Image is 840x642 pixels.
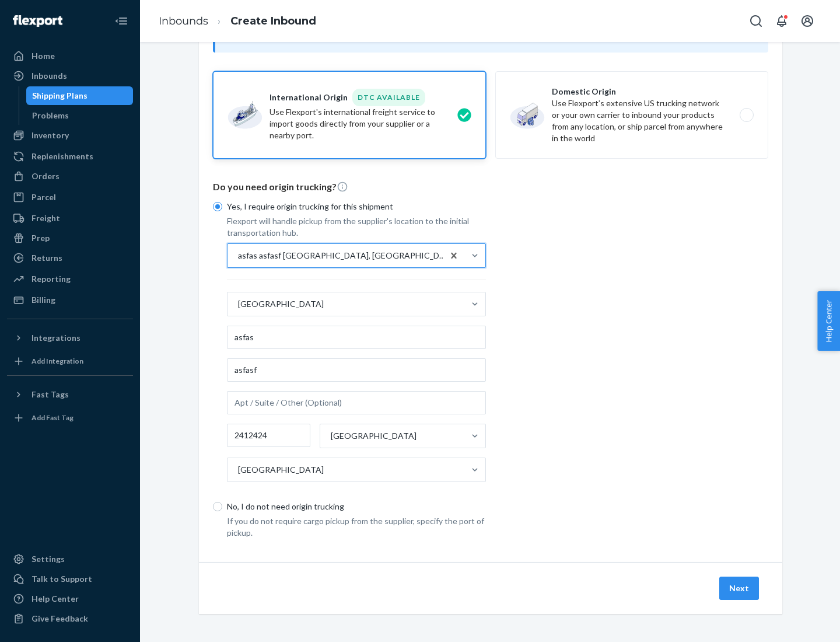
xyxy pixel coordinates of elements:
div: Give Feedback [32,613,88,624]
a: Problems [26,106,134,125]
input: Yes, I require origin trucking for this shipment [213,202,222,211]
p: Do you need origin trucking? [213,180,768,194]
a: Returns [7,249,133,267]
a: Create Inbound [230,15,316,27]
p: Flexport will handle pickup from the supplier's location to the initial transportation hub. [227,215,486,239]
a: Talk to Support [7,570,133,588]
div: Reporting [32,273,71,285]
img: Flexport logo [13,15,62,27]
div: Prep [32,232,50,244]
a: Home [7,47,133,65]
a: Freight [7,209,133,228]
div: [GEOGRAPHIC_DATA] [331,430,416,442]
button: Fast Tags [7,385,133,404]
input: Address [227,358,486,382]
div: Add Integration [32,356,83,366]
div: Freight [32,212,60,224]
div: Replenishments [32,151,93,162]
div: Fast Tags [32,389,69,400]
div: Home [32,50,55,62]
button: Open Search Box [744,9,768,33]
div: Integrations [32,332,80,344]
span: Inbounding with your own carrier? [248,32,505,42]
div: Add Fast Tag [32,413,73,423]
div: [GEOGRAPHIC_DATA] [238,298,324,310]
a: Orders [7,167,133,186]
p: If you do not require cargo pickup from the supplier, specify the port of pickup. [227,515,486,539]
a: Help Center [7,589,133,608]
ol: breadcrumbs [149,4,325,39]
button: Give Feedback [7,609,133,628]
input: [GEOGRAPHIC_DATA] [330,430,331,442]
a: Add Fast Tag [7,409,133,427]
div: Inventory [32,130,69,141]
div: Settings [32,553,65,565]
a: Billing [7,291,133,309]
div: Orders [32,170,60,182]
a: Replenishments [7,147,133,166]
button: Help Center [817,291,840,351]
a: Inventory [7,126,133,145]
input: [GEOGRAPHIC_DATA] [237,298,238,310]
a: Prep [7,229,133,247]
div: Parcel [32,191,56,203]
a: Reporting [7,270,133,288]
button: Close Navigation [110,9,133,33]
input: No, I do not need origin trucking [213,502,222,511]
div: Shipping Plans [32,90,87,102]
div: Returns [32,252,62,264]
button: Next [719,577,759,600]
div: [GEOGRAPHIC_DATA] [238,464,324,476]
div: Billing [32,294,55,306]
button: Open account menu [796,9,819,33]
button: Integrations [7,329,133,347]
a: Add Integration [7,352,133,371]
a: Parcel [7,188,133,207]
p: Yes, I require origin trucking for this shipment [227,201,486,212]
input: [GEOGRAPHIC_DATA] [237,464,238,476]
div: asfas asfasf [GEOGRAPHIC_DATA], [GEOGRAPHIC_DATA] 2412424 [238,250,449,261]
div: Inbounds [32,70,67,82]
input: Postal Code [227,424,310,447]
a: Settings [7,550,133,568]
a: Inbounds [7,67,133,85]
a: Shipping Plans [26,86,134,105]
div: Problems [32,110,69,121]
div: Talk to Support [32,573,92,585]
a: Inbounds [159,15,208,27]
input: Apt / Suite / Other (Optional) [227,391,486,414]
input: Facility Name [227,326,486,349]
button: Open notifications [770,9,793,33]
div: Help Center [32,593,79,605]
p: No, I do not need origin trucking [227,501,486,512]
